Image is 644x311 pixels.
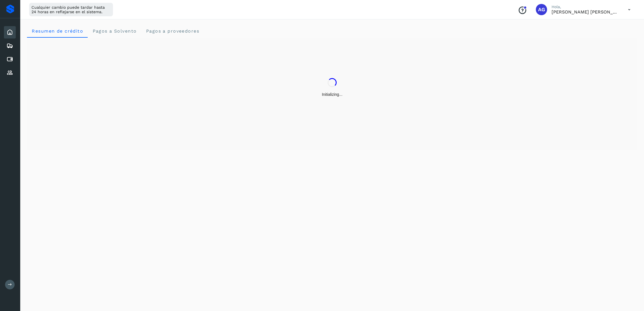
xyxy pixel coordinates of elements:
[146,28,199,34] span: Pagos a proveedores
[92,28,137,34] span: Pagos a Solvento
[552,9,619,15] p: Abigail Gonzalez Leon
[29,3,113,16] div: Cualquier cambio puede tardar hasta 24 horas en reflejarse en el sistema.
[4,53,16,65] div: Cuentas por pagar
[4,26,16,38] div: Inicio
[4,40,16,52] div: Embarques
[31,28,83,34] span: Resumen de crédito
[4,67,16,79] div: Proveedores
[552,4,619,9] p: Hola,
